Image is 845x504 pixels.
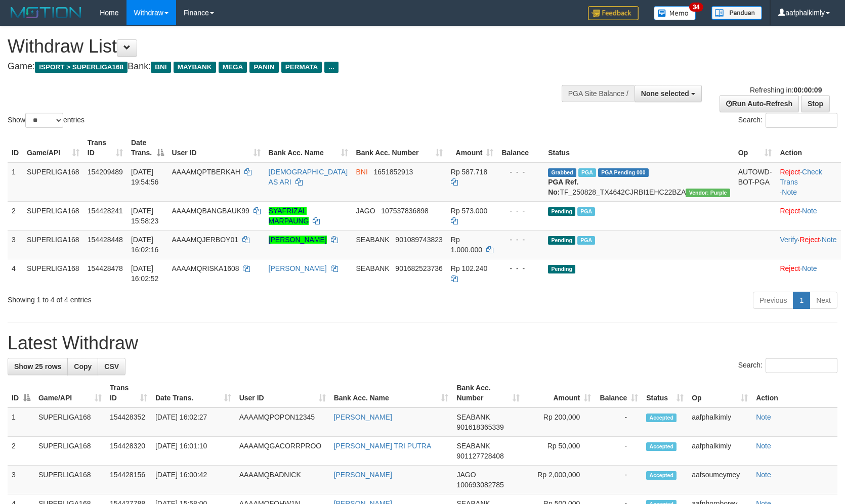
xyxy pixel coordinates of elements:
[456,413,490,421] span: SEABANK
[799,236,820,244] a: Reject
[168,133,265,162] th: User ID: activate to sort column ascending
[752,379,837,407] th: Action
[776,230,841,259] td: · ·
[106,437,151,466] td: 154428320
[281,62,322,73] span: PERMATA
[249,62,278,73] span: PANIN
[688,379,752,407] th: Op: activate to sort column ascending
[688,466,752,494] td: aafsoumeymey
[688,407,752,437] td: aafphalkimly
[356,264,390,272] span: SEABANK
[172,236,239,244] span: AAAAMQJERBOY01
[8,358,68,375] a: Show 25 rows
[356,236,390,244] span: SEABANK
[172,168,240,176] span: AAAAMQPTBERKAH
[456,423,503,431] span: Copy 901618365339 to clipboard
[501,167,540,177] div: - - -
[646,414,677,422] span: Accepted
[131,264,159,283] span: [DATE] 16:02:52
[88,236,123,244] span: 154428448
[8,291,345,305] div: Showing 1 to 4 of 4 entries
[8,162,23,202] td: 1
[646,471,677,480] span: Accepted
[756,471,771,479] a: Note
[548,178,578,196] b: PGA Ref. No:
[595,407,642,437] td: -
[269,236,327,244] a: [PERSON_NAME]
[544,133,734,162] th: Status
[595,379,642,407] th: Balance: activate to sort column ascending
[334,413,392,421] a: [PERSON_NAME]
[780,207,800,215] a: Reject
[34,466,106,494] td: SUPERLIGA168
[151,379,235,407] th: Date Trans.: activate to sort column ascending
[151,466,235,494] td: [DATE] 16:00:42
[776,201,841,230] td: ·
[131,207,159,225] span: [DATE] 15:58:23
[334,442,432,450] a: [PERSON_NAME] TRI PUTRA
[8,333,837,353] h1: Latest Withdraw
[8,133,23,162] th: ID
[172,207,249,215] span: AAAAMQBANGBAUK99
[451,168,487,176] span: Rp 587.718
[14,362,61,371] span: Show 25 rows
[451,207,487,215] span: Rp 573.000
[577,207,595,216] span: Marked by aafsoumeymey
[802,207,817,215] a: Note
[738,113,837,128] label: Search:
[25,113,63,128] select: Showentries
[67,358,98,375] a: Copy
[269,207,309,225] a: SYAFRIZAL MARPAUNG
[548,236,575,245] span: Pending
[456,452,503,460] span: Copy 901127728408 to clipboard
[595,466,642,494] td: -
[782,188,797,196] a: Note
[501,263,540,273] div: - - -
[131,236,159,254] span: [DATE] 16:02:16
[548,265,575,273] span: Pending
[501,235,540,245] div: - - -
[548,168,576,177] span: Grabbed
[452,379,524,407] th: Bank Acc. Number: activate to sort column ascending
[381,207,428,215] span: Copy 107537836898 to clipboard
[106,407,151,437] td: 154428352
[269,168,348,186] a: [DEMOGRAPHIC_DATA] AS ARI
[23,259,83,288] td: SUPERLIGA168
[447,133,498,162] th: Amount: activate to sort column ascending
[711,6,762,20] img: panduan.png
[172,264,239,272] span: AAAAMQRISKA1608
[269,264,327,272] a: [PERSON_NAME]
[356,168,368,176] span: BNI
[35,62,128,73] span: ISPORT > SUPERLIGA168
[588,6,639,20] img: Feedback.jpg
[776,133,841,162] th: Action
[106,379,151,407] th: Trans ID: activate to sort column ascending
[151,407,235,437] td: [DATE] 16:02:27
[451,236,482,254] span: Rp 1.000.000
[34,407,106,437] td: SUPERLIGA168
[106,466,151,494] td: 154428156
[750,86,822,94] span: Refreshing in:
[324,62,338,73] span: ...
[720,95,799,112] a: Run Auto-Refresh
[8,5,85,20] img: MOTION_logo.png
[776,162,841,202] td: · ·
[524,379,595,407] th: Amount: activate to sort column ascending
[524,407,595,437] td: Rp 200,000
[88,168,123,176] span: 154209489
[776,259,841,288] td: ·
[456,481,503,489] span: Copy 100693082785 to clipboard
[34,379,106,407] th: Game/API: activate to sort column ascending
[766,358,837,373] input: Search:
[330,379,453,407] th: Bank Acc. Name: activate to sort column ascending
[151,437,235,466] td: [DATE] 16:01:10
[98,358,125,375] a: CSV
[83,133,127,162] th: Trans ID: activate to sort column ascending
[23,162,83,202] td: SUPERLIGA168
[23,201,83,230] td: SUPERLIGA168
[23,133,83,162] th: Game/API: activate to sort column ascending
[34,437,106,466] td: SUPERLIGA168
[219,62,247,73] span: MEGA
[151,62,171,73] span: BNI
[802,264,817,272] a: Note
